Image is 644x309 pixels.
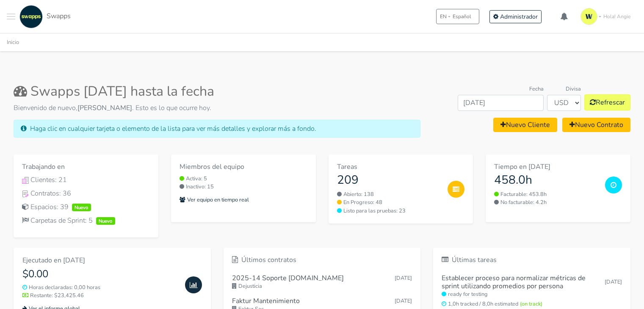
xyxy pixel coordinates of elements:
[337,207,441,215] a: Listo para las pruebas: 23
[22,202,150,212] a: Espacios: 39Nuevo
[22,257,178,265] h6: Ejecutado en [DATE]
[337,199,441,207] a: En Progreso: 48
[22,215,150,226] a: Carpetas de Sprint: 5Nuevo
[494,199,598,207] small: No facturable: 4.2h
[232,256,412,264] h6: Últimos contratos
[77,103,132,113] strong: [PERSON_NAME]
[584,94,630,110] button: Refrescar
[500,13,538,21] span: Administrador
[494,173,598,188] h3: 458.0h
[14,83,420,99] h2: Swapps [DATE] hasta la fecha
[494,190,598,199] small: Facturable: 453.8h
[566,85,581,93] label: Divisa
[19,5,43,28] img: swapps-linkedin-v2.jpg
[22,188,150,199] div: Contratos: 36
[180,196,249,204] small: Ver equipo en tiempo real
[22,202,150,212] div: Espacios: 39
[337,173,441,188] h3: 209
[22,188,150,199] a: Icono ContratosContratos: 36
[180,163,307,171] h6: Miembros del equipo
[494,163,598,171] h6: Tiempo en [DATE]
[232,271,412,294] a: 2025-14 Soporte [DOMAIN_NAME] [DATE] Dejusticia
[22,175,150,185] a: Icono de ClientesClientes: 21
[395,274,412,282] span: Sep 04, 2025 15:36
[442,274,605,290] h6: Establecer proceso para normalizar métricas de sprint utilizando promedios por persona
[22,215,150,226] div: Carpetas de Sprint: 5
[489,10,542,23] a: Administrador
[47,11,71,21] span: Swapps
[22,190,29,197] img: Icono Contratos
[232,282,412,290] small: Dejusticia
[232,274,344,282] h6: 2025-14 Soporte [DOMAIN_NAME]
[442,300,622,308] small: 1,0h tracked / 8,0h estimated
[180,183,307,191] small: Inactivo: 15
[22,175,150,185] div: Clientes: 21
[22,292,178,300] small: Restante: $23,425.46
[486,154,630,222] a: Tiempo en [DATE] 458.0h Facturable: 453.8h No facturable: 4.2h
[605,278,622,286] small: [DATE]
[232,297,300,305] h6: Faktur Mantenimiento
[395,297,412,305] span: Sep 04, 2025 12:53
[22,177,29,184] img: Icono de Clientes
[520,300,542,308] span: (on track)
[603,13,630,20] span: Hola! Angie
[171,154,316,222] a: Miembros del equipo Activa: 5 Inactivo: 15 Ver equipo en tiempo real
[14,120,420,138] div: Haga clic en cualquier tarjeta o elemento de la lista para ver más detalles y explorar más a fondo.
[96,217,115,225] span: Nuevo
[337,163,441,171] h6: Tareas
[7,39,19,46] a: Inicio
[22,284,178,292] small: Horas declaradas: 0,00 horas
[453,13,471,20] span: Español
[180,175,307,183] small: Activa: 5
[580,8,597,25] img: isotipo-3-3e143c57.png
[7,5,15,28] button: Toggle navigation menu
[442,256,622,264] h6: Últimas tareas
[436,9,479,24] button: ENEspañol
[562,118,630,132] a: Nuevo Contrato
[17,5,71,28] a: Swapps
[22,163,150,171] h6: Trabajando en
[493,118,557,132] a: Nuevo Cliente
[442,290,622,298] small: ready for testing
[577,5,637,28] a: Hola! Angie
[529,85,544,93] label: Fecha
[72,204,91,211] span: Nuevo
[22,268,178,280] h4: $0.00
[337,190,441,199] a: Abierto: 138
[337,163,441,187] a: Tareas 209
[14,103,420,113] p: Bienvenido de nuevo, . Esto es lo que ocurre hoy.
